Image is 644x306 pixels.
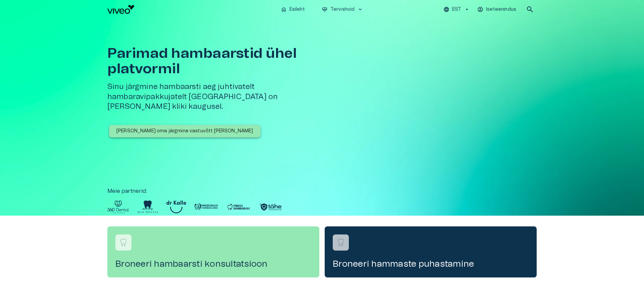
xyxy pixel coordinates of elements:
[107,226,319,277] a: Navigate to service booking
[115,259,311,269] h4: Broneeri hambaarsti konsultatsioon
[116,128,253,135] p: [PERSON_NAME] oma järgmine vastuvõtt [PERSON_NAME]
[289,6,305,13] p: Esileht
[523,3,537,16] button: open search modal
[333,259,529,269] h4: Broneeri hammaste puhastamine
[325,226,537,277] a: Navigate to service booking
[442,5,471,14] button: EST
[278,5,308,14] button: homeEsileht
[357,6,363,12] span: keyboard_arrow_down
[486,6,516,13] p: Iseteenindus
[107,46,325,77] h1: Parimad hambaarstid ühel platvormil
[330,6,355,13] p: Tervishoid
[107,201,129,213] img: Partner logo
[107,5,134,14] img: Viveo logo
[526,5,534,13] span: search
[226,201,251,213] img: Partner logo
[166,201,186,213] img: Partner logo
[476,5,518,14] button: Iseteenindus
[137,201,158,213] img: Partner logo
[118,237,128,248] img: Broneeri hambaarsti konsultatsioon logo
[452,6,461,13] p: EST
[107,187,537,195] p: Meie partnerid :
[107,5,275,14] a: Navigate to homepage
[322,6,328,12] span: ecg_heart
[194,201,218,213] img: Partner logo
[259,201,283,213] img: Partner logo
[336,237,346,248] img: Broneeri hammaste puhastamine logo
[107,82,325,112] h5: Sinu järgmine hambaarsti aeg juhtivatelt hambaravipakkujatelt [GEOGRAPHIC_DATA] on [PERSON_NAME] ...
[319,5,366,14] button: ecg_heartTervishoidkeyboard_arrow_down
[109,125,261,137] button: [PERSON_NAME] oma järgmine vastuvõtt [PERSON_NAME]
[281,6,287,12] span: home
